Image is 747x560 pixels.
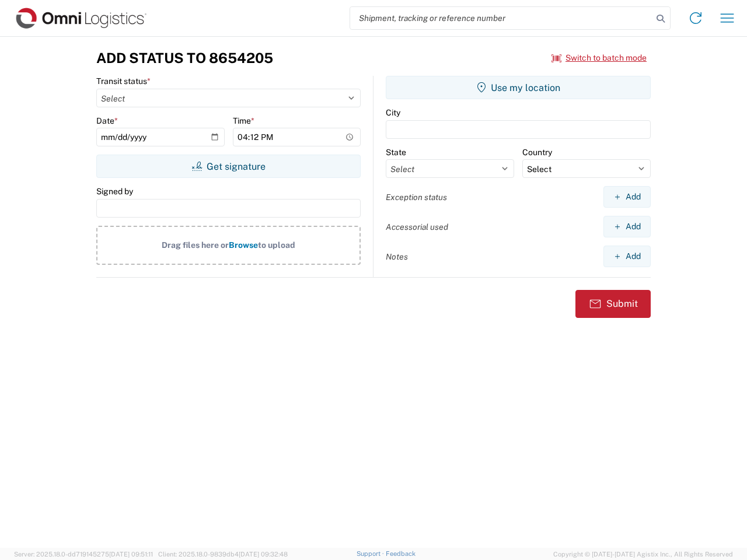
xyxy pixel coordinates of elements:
[386,251,408,262] label: Notes
[233,116,254,126] label: Time
[158,551,288,558] span: Client: 2025.18.0-9839db4
[258,240,295,250] span: to upload
[357,550,386,557] a: Support
[386,192,447,202] label: Exception status
[239,551,288,558] span: [DATE] 09:32:48
[350,7,652,29] input: Shipment, tracking or reference number
[386,76,651,99] button: Use my location
[603,186,651,208] button: Add
[551,48,647,68] button: Switch to batch mode
[162,240,229,250] span: Drag files here or
[386,107,400,118] label: City
[603,216,651,237] button: Add
[522,147,552,157] label: Country
[575,290,651,318] button: Submit
[96,116,118,126] label: Date
[96,186,133,197] label: Signed by
[386,550,416,557] a: Feedback
[386,222,448,232] label: Accessorial used
[386,147,406,157] label: State
[96,76,151,86] label: Transit status
[109,551,153,558] span: [DATE] 09:51:11
[603,246,651,267] button: Add
[96,50,273,66] h3: Add Status to 8654205
[14,551,153,558] span: Server: 2025.18.0-dd719145275
[229,240,258,250] span: Browse
[553,549,733,559] span: Copyright © [DATE]-[DATE] Agistix Inc., All Rights Reserved
[96,155,361,178] button: Get signature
